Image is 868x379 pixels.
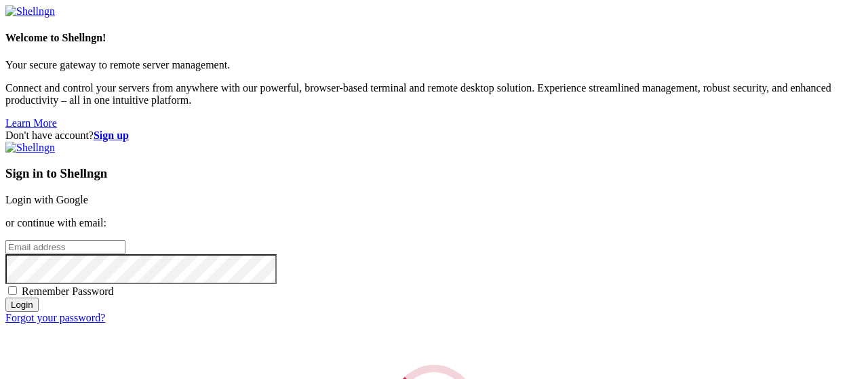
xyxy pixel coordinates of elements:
input: Remember Password [8,286,17,295]
span: Remember Password [22,285,114,297]
a: Forgot your password? [5,312,105,323]
p: Your secure gateway to remote server management. [5,59,863,71]
a: Learn More [5,117,57,129]
a: Sign up [94,129,129,141]
h4: Welcome to Shellngn! [5,32,863,44]
h3: Sign in to Shellngn [5,166,863,181]
p: or continue with email: [5,217,863,229]
p: Connect and control your servers from anywhere with our powerful, browser-based terminal and remo... [5,82,863,106]
input: Login [5,298,39,312]
input: Email address [5,240,125,254]
img: Shellngn [5,142,55,154]
a: Login with Google [5,194,88,205]
div: Don't have account? [5,129,863,142]
img: Shellngn [5,5,55,18]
